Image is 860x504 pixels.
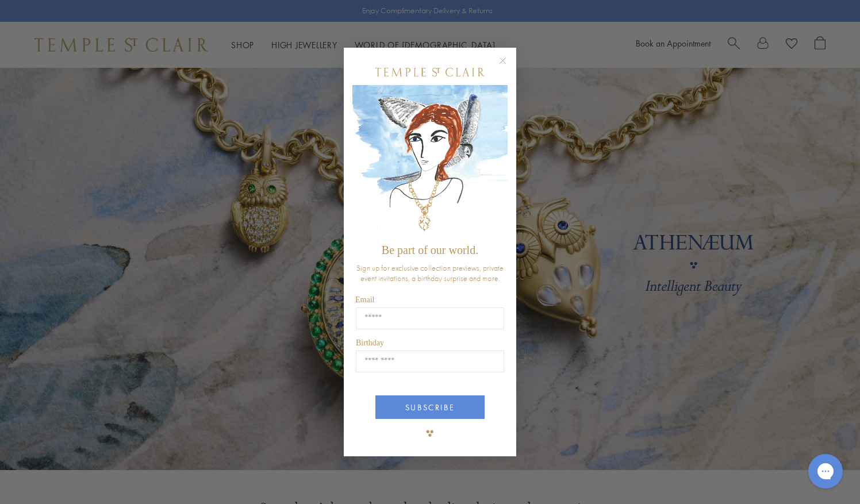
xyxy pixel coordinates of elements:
[375,395,485,419] button: SUBSCRIBE
[356,263,504,283] span: Sign up for exclusive collection previews, private event invitations, a birthday surprise and more.
[419,422,441,445] img: TSC
[501,59,516,74] button: Close dialog
[355,295,374,304] span: Email
[352,85,508,238] img: c4a9eb12-d91a-4d4a-8ee0-386386f4f338.jpeg
[375,68,485,76] img: Temple St. Clair
[382,244,478,256] span: Be part of our world.
[803,450,849,493] iframe: Gorgias live chat messenger
[356,307,504,329] input: Email
[356,338,384,347] span: Birthday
